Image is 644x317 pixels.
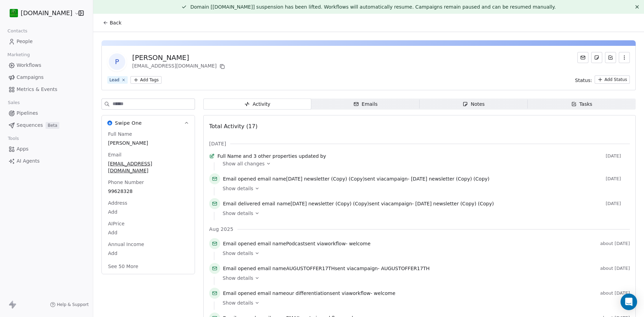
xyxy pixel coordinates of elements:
[223,275,253,282] span: Show details
[223,250,253,257] span: Show details
[50,302,89,307] a: Help & Support
[17,38,33,45] span: People
[130,76,162,84] button: Add Tags
[107,131,134,137] span: Full Name
[17,122,43,129] span: Sequences
[17,145,29,153] span: Apps
[107,200,129,206] span: Address
[17,74,43,81] span: Campaigns
[621,294,637,310] div: Open Intercom Messenger
[223,176,256,182] span: Email opened
[223,210,625,217] a: Show details
[110,19,121,26] span: Back
[6,60,87,71] a: Workflows
[223,290,256,296] span: Email opened
[223,299,253,306] span: Show details
[6,72,87,83] a: Campaigns
[132,53,226,62] div: [PERSON_NAME]
[109,77,119,83] div: Lead
[107,179,145,186] span: Phone Number
[320,153,326,160] span: by
[223,185,625,192] a: Show details
[108,250,188,257] span: Add
[349,241,370,246] span: welcome
[286,176,365,182] span: [DATE] newsletter (Copy) (Copy)
[462,101,485,108] div: Notes
[99,17,126,29] button: Back
[132,62,226,71] div: [EMAIL_ADDRESS][DOMAIN_NAME]
[17,110,38,117] span: Pipelines
[6,108,87,119] a: Pipelines
[223,201,260,206] span: Email delivered
[209,226,233,233] span: Aug 2025
[190,4,556,10] span: Domain [[DOMAIN_NAME]] suspension has been lifted. Workflows will automatically resume. Campaigns...
[571,101,593,108] div: Tasks
[595,75,630,84] button: Add Status
[223,200,494,207] span: email name sent via campaign -
[223,241,256,246] span: Email opened
[102,115,195,131] button: Swipe OneSwipe One
[4,26,30,36] span: Contacts
[374,290,395,296] span: welcome
[107,220,126,227] span: AIPrice
[57,302,89,307] span: Help & Support
[223,210,253,217] span: Show details
[223,160,625,167] a: Show all changes
[286,290,330,296] span: our differentiation
[109,53,125,70] span: P
[606,201,630,206] span: [DATE]
[243,153,319,160] span: and 3 other properties updated
[223,175,489,182] span: email name sent via campaign -
[6,143,87,155] a: Apps
[381,266,430,271] span: AUGUSTOFFER17TH
[6,120,87,131] a: SequencesBeta
[8,7,74,19] button: [DOMAIN_NAME]
[10,9,18,17] img: 439216937_921727863089572_7037892552807592703_n%20(1).jpg
[223,275,625,282] a: Show details
[6,155,87,167] a: AI Agents
[108,160,188,174] span: [EMAIL_ADDRESS][DOMAIN_NAME]
[286,241,305,246] span: Podcast
[4,50,33,60] span: Marketing
[115,120,142,126] span: Swipe One
[17,86,57,93] span: Metrics & Events
[17,157,40,165] span: AI Agents
[108,208,188,215] span: Add
[46,122,59,129] span: Beta
[353,101,378,108] div: Emails
[223,299,625,306] a: Show details
[209,140,226,147] span: [DATE]
[286,266,335,271] span: AUGUSTOFFER17TH
[104,260,143,273] button: See 50 More
[107,151,123,158] span: Email
[223,240,371,247] span: email name sent via workflow -
[415,201,494,206] span: [DATE] newsletter (Copy) (Copy)
[108,140,188,146] span: [PERSON_NAME]
[6,36,87,47] a: People
[223,250,625,257] a: Show details
[217,153,242,160] span: Full Name
[600,290,630,296] span: about [DATE]
[102,131,195,274] div: Swipe OneSwipe One
[209,123,257,130] span: Total Activity (17)
[600,266,630,271] span: about [DATE]
[6,84,87,95] a: Metrics & Events
[108,229,188,236] span: Add
[411,176,490,182] span: [DATE] newsletter (Copy) (Copy)
[223,185,253,192] span: Show details
[108,188,188,195] span: 99628328
[223,265,430,272] span: email name sent via campaign -
[600,241,630,246] span: about [DATE]
[223,160,265,167] span: Show all changes
[5,98,23,108] span: Sales
[107,241,146,248] span: Annual Income
[606,153,630,159] span: [DATE]
[223,266,256,271] span: Email opened
[17,62,41,69] span: Workflows
[21,9,72,18] span: [DOMAIN_NAME]
[606,176,630,182] span: [DATE]
[575,77,592,84] span: Status:
[223,290,396,297] span: email name sent via workflow -
[107,121,112,125] img: Swipe One
[291,201,369,206] span: [DATE] newsletter (Copy) (Copy)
